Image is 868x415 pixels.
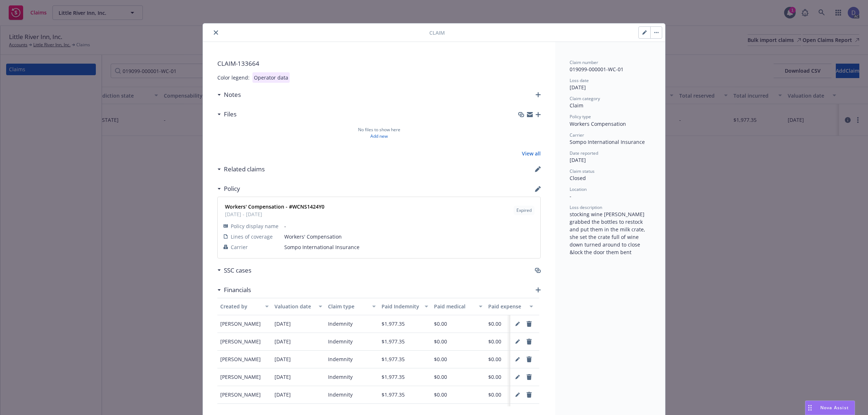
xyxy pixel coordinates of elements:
[275,373,291,381] div: [DATE]
[275,338,291,345] div: [DATE]
[488,320,501,328] div: $0.00
[272,298,325,315] button: Valuation date
[217,74,250,81] div: Color legend:
[217,333,272,351] div: [PERSON_NAME]
[513,355,522,364] a: pencil
[217,285,251,295] div: Financials
[224,164,265,174] h3: Related claims
[328,373,353,381] div: Indemnity
[382,391,405,398] div: $1,977.35
[275,355,291,363] div: [DATE]
[434,338,447,345] div: $0.00
[328,338,353,345] div: Indemnity
[516,207,532,214] span: Expired
[570,84,651,91] div: [DATE]
[536,298,601,315] button: Reserved indemnity
[570,210,651,256] div: stocking wine [PERSON_NAME] grabbed the bottles to restock and put them in the milk crate, she se...
[284,222,535,230] span: -
[325,298,379,315] button: Claim type
[434,355,447,363] div: $0.00
[488,303,525,310] div: Paid expense
[382,320,405,328] div: $1,977.35
[434,303,475,310] div: Paid medical
[820,405,849,411] span: Nova Assist
[570,204,602,210] span: Loss description
[217,59,541,68] span: CLAIM- 133664
[570,193,571,200] span: -
[488,355,501,363] div: $0.00
[522,150,541,157] a: View all
[284,233,535,240] span: Workers' Compensation
[570,77,589,84] span: Loss date
[224,266,251,275] h3: SSC cases
[513,337,522,346] a: pencil
[217,315,272,333] div: [PERSON_NAME]
[382,338,405,345] div: $1,977.35
[382,355,405,363] div: $1,977.35
[252,72,290,83] div: Operator data
[488,338,501,345] div: $0.00
[231,243,248,251] span: Carrier
[513,390,522,399] a: pencil
[431,298,485,315] button: Paid medical
[570,156,651,164] div: [DATE]
[570,132,584,138] span: Carrier
[217,368,272,386] div: [PERSON_NAME]
[358,127,400,133] span: No files to show here
[570,150,598,156] span: Date reported
[328,303,368,310] div: Claim type
[212,28,220,37] button: close
[379,298,431,315] button: Paid Indemnity
[370,133,388,140] a: Add new
[570,174,651,182] div: Closed
[539,303,590,310] div: Reserved indemnity
[570,138,651,146] div: Sompo International Insurance
[217,90,241,99] div: Notes
[434,373,447,381] div: $0.00
[217,110,237,119] div: Files
[488,373,501,381] div: $0.00
[217,184,240,193] div: Policy
[224,184,240,193] h3: Policy
[570,114,591,120] span: Policy type
[570,120,651,128] div: Workers Compensation
[513,320,522,328] a: pencil
[217,197,541,258] a: Workers' Compensation - #WCNS1424Y0[DATE] - [DATE]ExpiredPolicy display name-Lines of coverageWor...
[570,95,600,102] span: Claim category
[429,29,445,37] span: Claim
[217,266,251,275] div: SSC cases
[224,285,251,295] h3: Financials
[217,351,272,368] div: [PERSON_NAME]
[513,373,522,381] a: pencil
[231,222,278,230] span: Policy display name
[382,373,405,381] div: $1,977.35
[217,298,272,315] button: Created by
[570,59,598,65] span: Claim number
[805,401,855,415] button: Nova Assist
[382,303,420,310] div: Paid Indemnity
[525,390,533,399] a: remove
[525,320,533,328] a: remove
[275,391,291,398] div: [DATE]
[805,401,814,415] div: Drag to move
[217,386,272,404] div: [PERSON_NAME]
[231,233,273,240] span: Lines of coverage
[485,298,536,315] button: Paid expense
[525,373,533,381] a: remove
[488,391,501,398] div: $0.00
[434,391,447,398] div: $0.00
[224,90,241,99] h3: Notes
[275,303,314,310] div: Valuation date
[328,355,353,363] div: Indemnity
[570,168,595,174] span: Claim status
[217,164,265,174] div: Related claims
[225,210,324,218] span: [DATE] - [DATE]
[225,203,324,210] strong: Workers' Compensation - #WCNS1424Y0
[284,243,535,251] span: Sompo International Insurance
[525,337,533,346] a: remove
[570,102,651,109] div: Claim
[434,320,447,328] div: $0.00
[275,320,291,328] div: [DATE]
[224,110,237,119] h3: Files
[570,186,587,192] span: Location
